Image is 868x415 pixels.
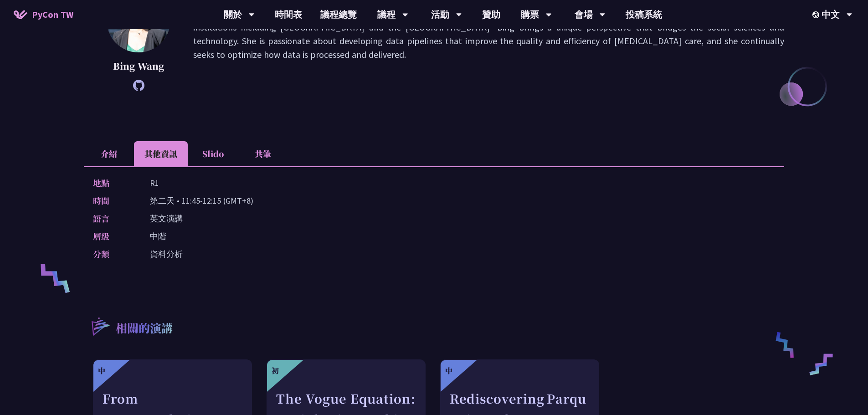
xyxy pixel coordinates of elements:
div: 中 [445,365,452,376]
p: 資料分析 [150,247,183,261]
p: 地點 [93,176,132,190]
p: 時間 [93,194,132,207]
li: 共筆 [238,141,288,166]
div: 初 [272,365,279,376]
p: Bing Wang [107,59,170,73]
p: R1 [150,176,159,190]
img: Locale Icon [812,11,822,18]
p: 英文演講 [150,212,183,225]
span: PyCon TW [32,8,73,21]
li: Slido [188,141,238,166]
p: 語言 [93,212,132,225]
img: r3.8d01567.svg [78,304,122,348]
p: 相關的演講 [116,320,173,338]
li: 介紹 [84,141,134,166]
li: 其他資訊 [134,141,188,166]
img: Home icon of PyCon TW 2025 [14,10,27,19]
p: 第二天 • 11:45-12:15 (GMT+8) [150,194,253,207]
p: 分類 [93,247,132,261]
div: 中 [98,365,105,376]
p: 中階 [150,230,166,243]
a: PyCon TW [5,3,82,26]
p: 層級 [93,230,132,243]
